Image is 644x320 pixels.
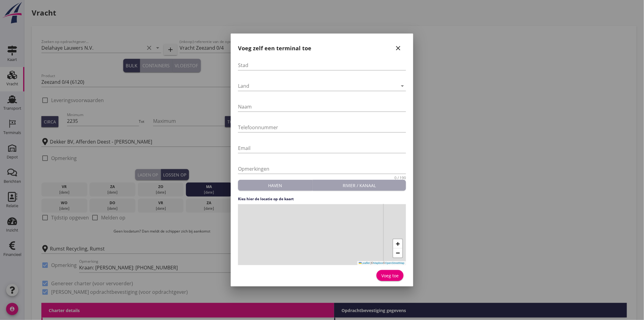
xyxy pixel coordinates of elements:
div: Rivier / kanaal [315,182,404,189]
input: Email [238,143,406,153]
h4: Kies hier de locatie op de kaart [238,196,406,202]
a: Zoom in [393,239,402,248]
input: Stad [238,60,406,70]
a: Leaflet [359,261,370,265]
input: Telefoonnummer [238,123,406,132]
div: © © [357,261,406,265]
a: OpenStreetMap [385,261,404,265]
a: Mapbox [373,261,383,265]
button: Rivier / kanaal [313,180,406,191]
input: Naam [238,102,406,112]
div: Haven [240,182,310,189]
i: arrow_drop_down [399,82,406,90]
button: Haven [238,180,313,191]
span: + [396,240,400,247]
span: − [396,249,400,257]
span: | [371,261,371,265]
a: Zoom out [393,248,402,258]
h2: Voeg zelf een terminal toe [238,44,311,52]
div: 0 / 190 [394,176,406,180]
button: Voeg toe [376,270,404,281]
div: Voeg toe [381,272,399,279]
input: Opmerkingen [238,164,406,174]
i: close [394,44,402,52]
